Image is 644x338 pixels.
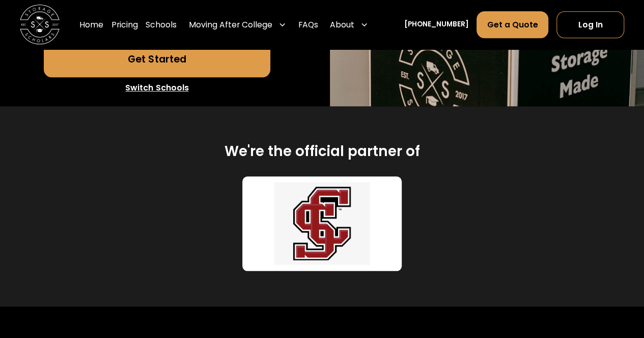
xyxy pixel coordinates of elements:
a: FAQs [298,11,318,39]
a: Get a Quote [477,11,548,38]
a: Home [79,11,103,39]
div: About [326,11,372,39]
div: About [330,19,354,30]
a: Switch Schools [44,77,270,99]
img: Storage Scholars main logo [20,5,60,45]
a: Get Started [44,41,270,77]
div: Moving After College [189,19,272,30]
a: Schools [146,11,177,39]
a: Pricing [111,11,138,39]
h2: We're the official partner of [225,142,420,161]
a: home [20,5,60,45]
a: Log In [556,11,624,38]
a: [PHONE_NUMBER] [404,20,469,30]
div: Moving After College [185,11,290,39]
